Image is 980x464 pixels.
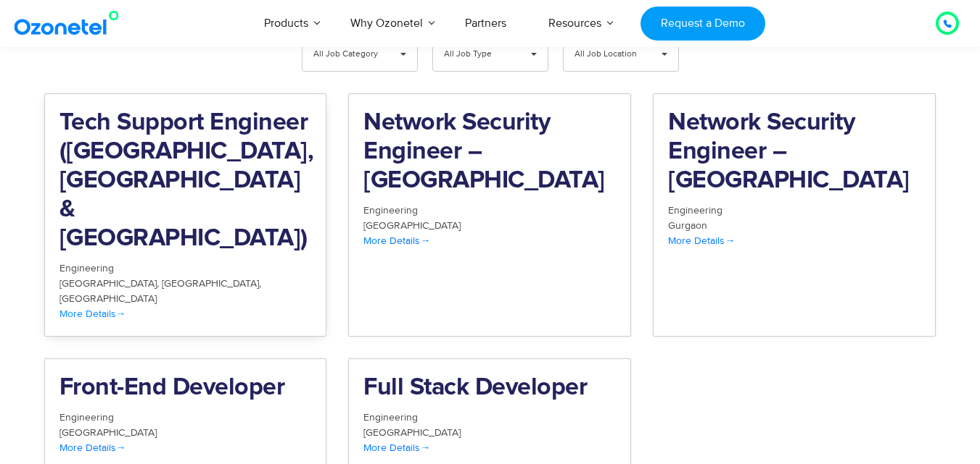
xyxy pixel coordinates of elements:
[668,219,707,232] span: Gurgaon
[363,411,418,423] span: Engineering
[59,442,126,454] span: More Details
[59,262,114,274] span: Engineering
[59,308,126,320] span: More Details
[363,374,616,402] h2: Full Stack Developer
[575,38,643,71] span: All Job Location
[59,426,157,439] span: [GEOGRAPHIC_DATA]
[348,93,631,337] a: Network Security Engineer – [GEOGRAPHIC_DATA] Engineering [GEOGRAPHIC_DATA] More Details
[162,277,261,290] span: [GEOGRAPHIC_DATA]
[390,38,417,71] span: ▾
[653,93,936,337] a: Network Security Engineer – [GEOGRAPHIC_DATA] Engineering Gurgaon More Details
[363,109,616,195] h2: Network Security Engineer – [GEOGRAPHIC_DATA]
[59,109,312,253] h2: Tech Support Engineer ([GEOGRAPHIC_DATA], [GEOGRAPHIC_DATA] & [GEOGRAPHIC_DATA])
[520,38,548,71] span: ▾
[444,38,513,71] span: All Job Type
[363,219,461,232] span: [GEOGRAPHIC_DATA]
[363,442,430,454] span: More Details
[59,277,162,290] span: [GEOGRAPHIC_DATA]
[59,411,114,423] span: Engineering
[44,93,327,337] a: Tech Support Engineer ([GEOGRAPHIC_DATA], [GEOGRAPHIC_DATA] & [GEOGRAPHIC_DATA]) Engineering [GEO...
[668,204,722,216] span: Engineering
[59,292,157,305] span: [GEOGRAPHIC_DATA]
[363,204,418,216] span: Engineering
[363,426,461,439] span: [GEOGRAPHIC_DATA]
[641,7,765,41] a: Request a Demo
[668,109,921,195] h2: Network Security Engineer – [GEOGRAPHIC_DATA]
[313,38,382,71] span: All Job Category
[668,235,735,247] span: More Details
[59,374,312,402] h2: Front-End Developer
[651,38,678,71] span: ▾
[363,235,430,247] span: More Details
